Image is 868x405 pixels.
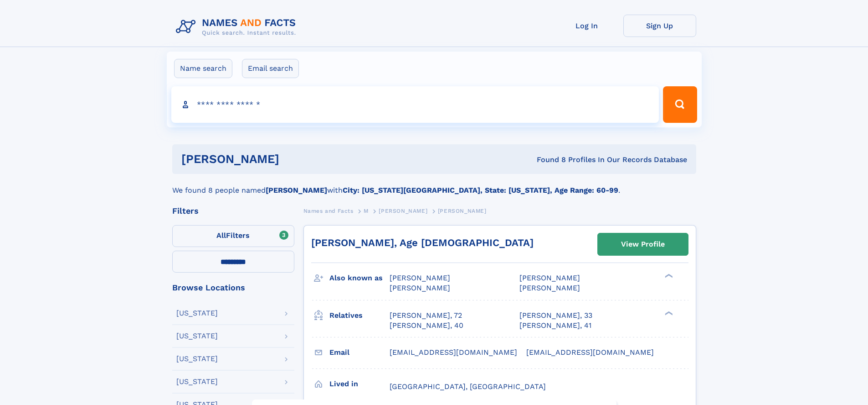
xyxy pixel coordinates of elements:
[176,310,218,317] div: [US_STATE]
[621,234,665,255] div: View Profile
[519,274,580,282] span: [PERSON_NAME]
[390,348,517,357] span: [EMAIL_ADDRESS][DOMAIN_NAME]
[519,284,580,292] span: [PERSON_NAME]
[408,155,687,165] div: Found 8 Profiles In Our Records Database
[176,355,218,363] div: [US_STATE]
[329,270,390,286] h3: Also known as
[172,15,303,39] img: Logo Names and Facts
[663,86,697,123] button: Search Button
[598,233,688,255] a: View Profile
[176,332,218,340] div: [US_STATE]
[379,205,427,216] a: [PERSON_NAME]
[172,225,294,247] label: Filters
[172,284,294,292] div: Browse Locations
[172,207,294,215] div: Filters
[181,153,408,165] h1: [PERSON_NAME]
[176,378,218,385] div: [US_STATE]
[550,15,623,37] a: Log In
[623,15,696,37] a: Sign Up
[438,208,487,214] span: [PERSON_NAME]
[390,382,546,391] span: [GEOGRAPHIC_DATA], [GEOGRAPHIC_DATA]
[390,284,450,292] span: [PERSON_NAME]
[379,208,427,214] span: [PERSON_NAME]
[526,348,654,357] span: [EMAIL_ADDRESS][DOMAIN_NAME]
[364,208,369,214] span: M
[171,86,659,123] input: search input
[663,273,673,279] div: ❯
[519,321,591,331] a: [PERSON_NAME], 41
[519,310,592,321] a: [PERSON_NAME], 33
[329,308,390,323] h3: Relatives
[266,186,327,195] b: [PERSON_NAME]
[242,59,299,78] label: Email search
[303,205,354,216] a: Names and Facts
[364,205,369,216] a: M
[329,345,390,360] h3: Email
[329,376,390,392] h3: Lived in
[390,310,462,321] a: [PERSON_NAME], 72
[216,231,226,240] span: All
[663,310,673,316] div: ❯
[174,59,232,78] label: Name search
[343,186,618,195] b: City: [US_STATE][GEOGRAPHIC_DATA], State: [US_STATE], Age Range: 60-99
[172,174,696,196] div: We found 8 people named with .
[390,274,450,282] span: [PERSON_NAME]
[390,321,463,331] a: [PERSON_NAME], 40
[311,237,534,248] a: [PERSON_NAME], Age [DEMOGRAPHIC_DATA]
